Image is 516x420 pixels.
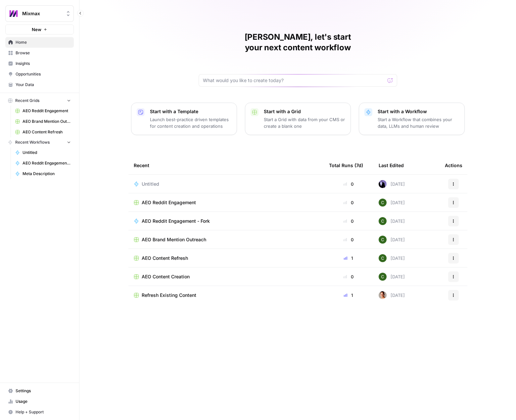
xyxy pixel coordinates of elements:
[5,69,74,79] a: Opportunities
[32,26,41,33] span: New
[134,218,318,224] a: AEO Reddit Engagement - Fork
[445,156,462,174] div: Actions
[5,137,74,147] button: Recent Workflows
[5,58,74,69] a: Insights
[329,218,368,224] div: 0
[5,407,74,417] button: Help + Support
[379,199,405,207] div: [DATE]
[379,180,387,188] img: gx5re2im8333ev5sz1r7isrbl6e6
[8,8,20,20] img: Mixmax Logo
[16,388,71,394] span: Settings
[15,139,50,145] span: Recent Workflows
[12,106,74,116] a: AEO Reddit Engagement
[5,396,74,407] a: Usage
[329,236,368,243] div: 0
[16,409,71,415] span: Help + Support
[5,79,74,90] a: Your Data
[16,39,71,45] span: Home
[23,118,71,124] span: AEO Brand Mention Outreach
[134,181,318,187] a: Untitled
[23,129,71,135] span: AEO Content Refresh
[134,273,318,280] a: AEO Content Creation
[134,292,318,299] a: Refresh Existing Content
[142,273,190,280] span: AEO Content Creation
[379,273,405,281] div: [DATE]
[142,181,159,187] span: Untitled
[12,158,74,168] a: AEO Reddit Engagement - Fork
[379,217,405,225] div: [DATE]
[142,236,206,243] span: AEO Brand Mention Outreach
[379,156,404,174] div: Last Edited
[23,150,71,156] span: Untitled
[131,103,237,135] button: Start with a TemplateLaunch best-practice driven templates for content creation and operations
[12,116,74,127] a: AEO Brand Mention Outreach
[359,103,465,135] button: Start with a WorkflowStart a Workflow that combines your data, LLMs and human review
[5,386,74,396] a: Settings
[134,255,318,261] a: AEO Content Refresh
[16,61,71,67] span: Insights
[379,291,387,299] img: 3d8pdhys1cqbz9tnb8hafvyhrehi
[379,273,387,281] img: 14qrvic887bnlg6dzgoj39zarp80
[264,108,345,115] p: Start with a Grid
[379,236,405,244] div: [DATE]
[378,108,459,115] p: Start with a Workflow
[329,292,368,299] div: 1
[379,254,405,262] div: [DATE]
[379,199,387,207] img: 14qrvic887bnlg6dzgoj39zarp80
[329,181,368,187] div: 0
[134,236,318,243] a: AEO Brand Mention Outreach
[379,217,387,225] img: 14qrvic887bnlg6dzgoj39zarp80
[5,24,74,34] button: New
[379,291,405,299] div: [DATE]
[150,108,231,115] p: Start with a Template
[16,71,71,77] span: Opportunities
[142,199,196,206] span: AEO Reddit Engagement
[23,171,71,177] span: Meta Description
[379,236,387,244] img: 14qrvic887bnlg6dzgoj39zarp80
[329,156,363,174] div: Total Runs (7d)
[5,48,74,58] a: Browse
[142,218,210,224] span: AEO Reddit Engagement - Fork
[329,255,368,261] div: 1
[16,50,71,56] span: Browse
[379,180,405,188] div: [DATE]
[245,103,351,135] button: Start with a GridStart a Grid with data from your CMS or create a blank one
[329,199,368,206] div: 0
[5,37,74,48] a: Home
[16,82,71,88] span: Your Data
[15,98,39,104] span: Recent Grids
[378,116,459,129] p: Start a Workflow that combines your data, LLMs and human review
[142,292,196,299] span: Refresh Existing Content
[23,108,71,114] span: AEO Reddit Engagement
[5,96,74,106] button: Recent Grids
[379,254,387,262] img: 14qrvic887bnlg6dzgoj39zarp80
[22,10,62,17] span: Mixmax
[329,273,368,280] div: 0
[134,199,318,206] a: AEO Reddit Engagement
[150,116,231,129] p: Launch best-practice driven templates for content creation and operations
[23,160,71,166] span: AEO Reddit Engagement - Fork
[5,5,74,22] button: Workspace: Mixmax
[12,168,74,179] a: Meta Description
[134,156,318,174] div: Recent
[203,77,385,84] input: What would you like to create today?
[199,32,397,53] h1: [PERSON_NAME], let's start your next content workflow
[16,398,71,404] span: Usage
[12,127,74,137] a: AEO Content Refresh
[264,116,345,129] p: Start a Grid with data from your CMS or create a blank one
[142,255,188,261] span: AEO Content Refresh
[12,147,74,158] a: Untitled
